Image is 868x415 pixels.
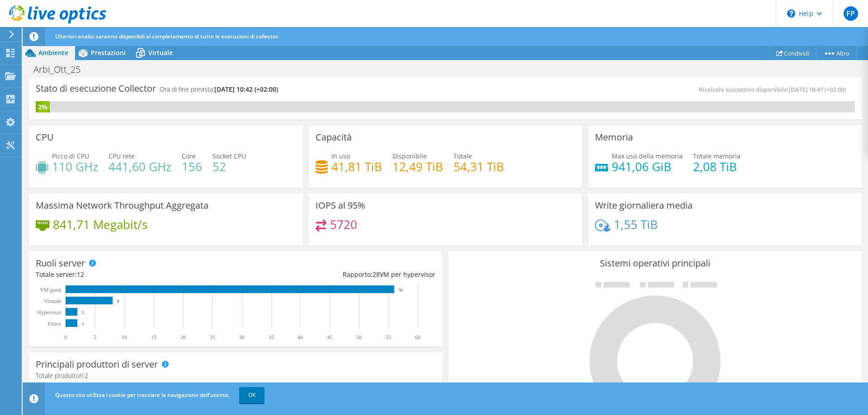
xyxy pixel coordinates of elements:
span: [DATE] 18:47 (+02:00) [789,85,846,93]
div: Rapporto: VM per hypervisor [236,270,435,280]
span: Totale [453,152,472,160]
h3: Ruoli server [36,258,85,268]
text: 2 [82,322,84,326]
text: 50 [356,334,362,340]
text: Hypervisor [37,309,61,316]
div: Totale server: [36,270,236,280]
h4: 2,08 TiB [693,162,741,172]
h3: Memoria [595,132,633,142]
h4: 841,71 Megabit/s [53,219,147,229]
span: 28 [373,270,380,279]
a: Altro [816,46,857,60]
svg: \n [787,9,795,18]
span: Disponibile [392,152,427,160]
span: Questo sito utilizza i cookie per tracciare la navigazione dell'utente. [55,391,230,399]
text: Virtuale [44,298,61,304]
span: Ulteriori analisi saranno disponibili al completamento di tutte le esecuzioni di collector. [55,33,279,40]
text: 5 [94,334,96,340]
text: 10 [122,334,127,340]
span: [DATE] 10:42 (+02:00) [214,85,278,93]
h4: 156 [182,162,202,172]
div: 2% [36,102,50,112]
h3: IOPS al 95% [316,201,365,210]
h3: Massima Network Throughput Aggregata [36,201,208,210]
text: 60 [415,334,420,340]
h3: Sistemi operativi principali [455,258,855,268]
a: OK [239,387,264,403]
span: Prestazioni [91,48,126,57]
h4: 41,81 TiB [331,162,382,172]
text: 35 [269,334,274,340]
text: 15 [151,334,156,340]
h4: 1,55 TiB [614,219,658,229]
span: In uso [331,152,350,160]
h3: CPU [36,132,54,142]
span: Picco di CPU [52,152,89,160]
h4: Totale produttori: [36,371,435,381]
text: 25 [210,334,215,340]
span: Max uso della memoria [612,152,683,160]
h4: 941,06 GiB [612,162,683,172]
text: 20 [180,334,186,340]
span: FP [844,6,858,21]
h1: Arbi_Ott_25 [29,65,94,75]
span: Totale memoria [693,152,741,160]
text: VM guest [40,287,61,293]
h3: Write giornaliera media [595,201,693,210]
span: Ricalcolo successivo disponibile: [699,85,850,93]
h4: 441,60 GHz [108,162,171,172]
h4: 52 [212,162,246,172]
text: 45 [327,334,332,340]
text: 56 [399,288,403,292]
h4: 54,31 TiB [453,162,504,172]
span: Virtuale [148,48,173,57]
span: Core [182,152,196,160]
h4: 110 GHz [52,162,98,172]
text: 2 [82,310,84,315]
h3: Principali produttori di server [36,359,158,369]
h4: 12,49 TiB [392,162,443,172]
h4: Ora di fine prevista: [160,84,278,94]
span: 2 [85,371,88,380]
span: Ambiente [38,48,68,57]
text: 40 [297,334,303,340]
text: 8 [117,299,119,303]
h4: 5720 [330,219,357,229]
h3: Capacità [316,132,352,142]
span: Socket CPU [212,152,246,160]
span: 12 [77,270,84,279]
text: 55 [386,334,391,340]
text: 0 [64,334,67,340]
span: CPU rete [108,152,135,160]
text: Fisico [48,321,61,327]
a: Condividi [769,46,816,60]
text: 30 [239,334,245,340]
